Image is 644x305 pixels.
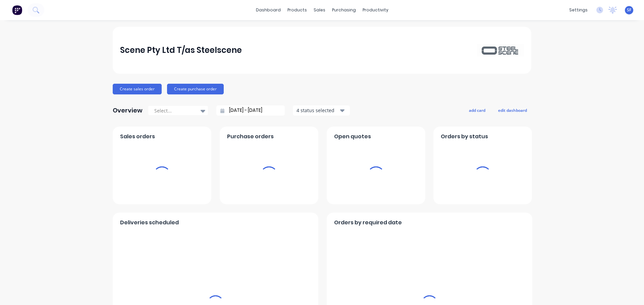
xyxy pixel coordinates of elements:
button: add card [465,106,490,115]
span: Purchase orders [227,133,274,141]
span: Orders by required date [334,219,402,227]
span: Open quotes [334,133,371,141]
div: 4 status selected [297,107,339,114]
span: Sales orders [120,133,155,141]
div: sales [310,5,329,15]
div: Scene Pty Ltd T/as Steelscene [120,44,242,57]
span: SF [627,7,631,13]
button: edit dashboard [494,106,531,115]
span: Orders by status [441,133,488,141]
a: dashboard [253,5,284,15]
div: products [284,5,310,15]
div: settings [566,5,591,15]
div: Overview [113,104,143,117]
img: Factory [12,5,22,15]
span: Deliveries scheduled [120,219,179,227]
button: Create purchase order [167,84,224,94]
div: purchasing [329,5,359,15]
button: Create sales order [113,84,162,94]
img: Scene Pty Ltd T/as Steelscene [477,44,524,56]
div: productivity [359,5,392,15]
button: 4 status selected [293,105,350,116]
